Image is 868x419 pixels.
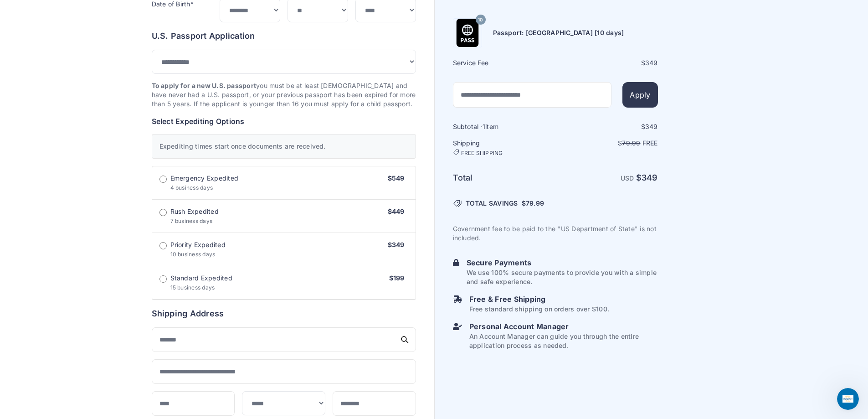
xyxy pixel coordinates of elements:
p: you must be at least [DEMOGRAPHIC_DATA] and have never had a U.S. passport, or your previous pass... [152,81,416,109]
p: We use 100% secure payments to provide you with a simple and safe experience. [467,268,658,286]
h6: Subtotal · item [453,122,555,131]
span: $ [522,199,544,208]
span: 7 business days [170,217,213,224]
p: Free standard shipping on orders over $100. [469,305,609,314]
span: Priority Expedited [170,240,226,249]
h6: Select Expediting Options [152,116,416,127]
h6: Personal Account Manager [469,321,658,332]
span: 15 business days [170,284,215,291]
span: TOTAL SAVINGS [466,199,518,208]
strong: $ [636,173,658,182]
span: FREE SHIPPING [461,150,503,157]
span: $349 [388,241,405,248]
div: Expediting times start once documents are received. [152,134,416,159]
p: $ [556,139,658,148]
span: 349 [645,123,658,130]
h6: Shipping [453,139,555,157]
h6: Service Fee [453,58,555,67]
span: Free [642,139,658,147]
h6: Secure Payments [467,257,658,268]
h6: Free & Free Shipping [469,294,609,305]
p: An Account Manager can guide you through the entire application process as needed. [469,332,658,350]
span: $549 [388,174,405,182]
span: $199 [389,274,405,282]
span: Rush Expedited [170,207,219,216]
span: 349 [645,59,658,67]
div: $ [556,58,658,67]
strong: To apply for a new U.S. passport [152,82,257,89]
iframe: Intercom live chat [837,388,859,410]
span: 79.99 [622,139,640,147]
h6: Total [453,171,555,184]
span: 10 [478,14,483,26]
p: Government fee to be paid to the "US Department of State" is not included. [453,224,658,243]
h6: Passport: [GEOGRAPHIC_DATA] [10 days] [493,28,624,37]
span: Emergency Expedited [170,174,239,183]
img: Product Name [453,19,482,47]
span: 4 business days [170,184,213,191]
h6: Shipping Address [152,307,416,320]
div: $ [556,122,658,131]
h6: U.S. Passport Application [152,30,416,42]
span: Standard Expedited [170,274,232,283]
span: 10 business days [170,251,216,258]
span: 79.99 [526,199,544,207]
span: USD [621,174,634,182]
span: 1 [483,123,485,130]
span: $449 [388,207,405,215]
button: Apply [622,82,657,108]
span: 349 [642,173,658,182]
